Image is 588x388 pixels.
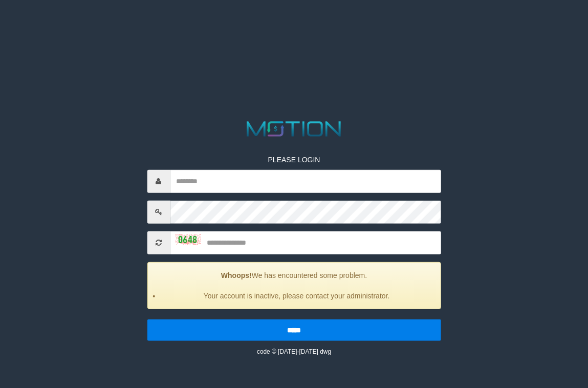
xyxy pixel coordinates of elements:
[147,154,441,164] p: PLEASE LOGIN
[243,119,345,139] img: MOTION_logo.png
[221,271,252,279] strong: Whoops!
[257,348,331,355] small: code © [DATE]-[DATE] dwg
[175,234,201,245] img: captcha
[147,262,441,309] div: We has encountered some problem.
[160,290,433,300] li: Your account is inactive, please contact your administrator.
